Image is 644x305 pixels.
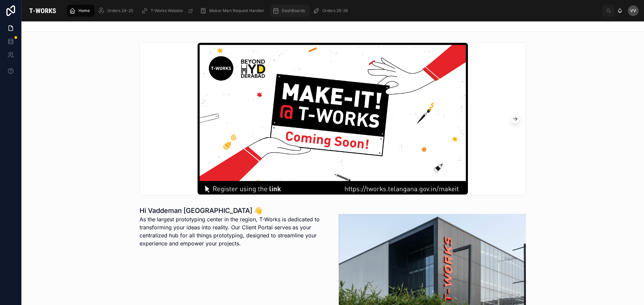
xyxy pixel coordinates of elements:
[322,8,348,13] span: Orders 25-26
[198,43,468,195] img: make-it-oming-soon-09-10.jpg
[198,5,269,17] a: Maker Mart Request Handler
[139,5,197,17] a: T-Works Website
[630,8,636,13] span: VV
[282,8,305,13] span: DashBoards
[27,5,58,16] img: App logo
[140,215,327,247] p: As the largest prototyping center in the region, T-Works is dedicated to transforming your ideas ...
[140,206,327,215] h1: Hi Vaddeman [GEOGRAPHIC_DATA] 👋
[107,8,133,13] span: Orders 24-25
[311,5,353,17] a: Orders 25-26
[67,5,95,17] a: Home
[209,8,264,13] span: Maker Mart Request Handler
[270,5,310,17] a: DashBoards
[96,5,138,17] a: Orders 24-25
[78,8,90,13] span: Home
[64,3,602,18] div: scrollable content
[151,8,183,13] span: T-Works Website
